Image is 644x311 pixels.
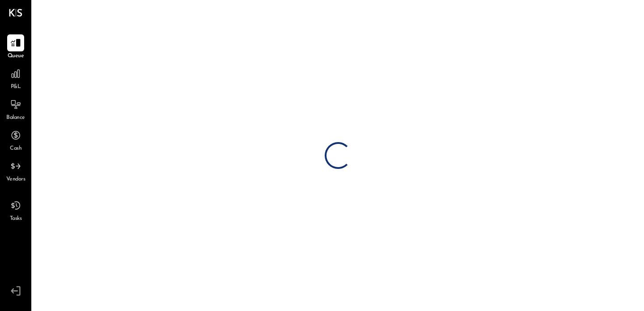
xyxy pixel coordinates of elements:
[0,127,31,153] a: Cash
[10,215,22,223] span: Tasks
[11,83,21,91] span: P&L
[8,52,24,60] span: Queue
[6,114,25,122] span: Balance
[6,176,25,184] span: Vendors
[0,96,31,122] a: Balance
[10,145,21,153] span: Cash
[0,34,31,60] a: Queue
[0,197,31,223] a: Tasks
[0,158,31,184] a: Vendors
[0,65,31,91] a: P&L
